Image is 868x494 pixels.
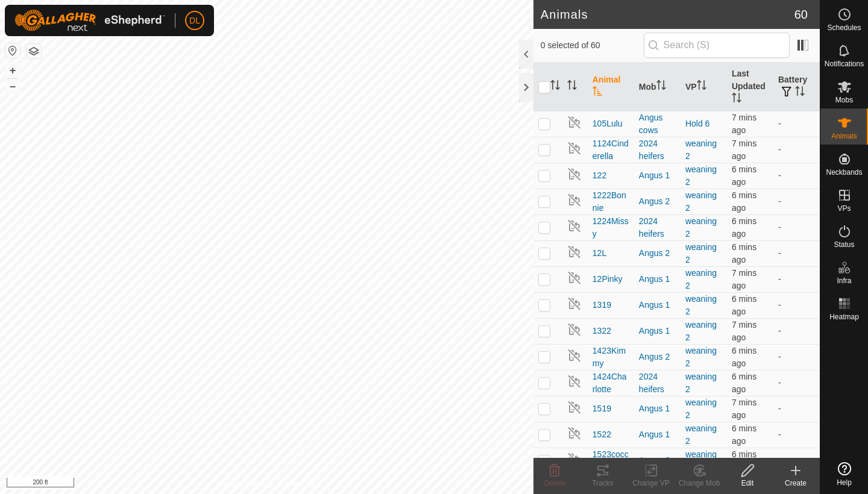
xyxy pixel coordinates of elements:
span: 30 Aug 2025 at 7:56 am [732,346,756,368]
span: 30 Aug 2025 at 7:56 am [732,216,756,239]
p-sorticon: Activate to sort [795,88,805,98]
button: + [5,63,20,78]
span: 30 Aug 2025 at 7:56 am [732,242,756,264]
div: Angus cows [639,111,676,137]
span: 30 Aug 2025 at 7:55 am [732,190,756,213]
td: - [773,137,820,163]
span: Heatmap [829,313,859,320]
td: - [773,214,820,240]
h2: Animals [541,7,794,22]
th: Mob [634,63,681,111]
div: Angus 1 [639,402,676,415]
img: returning off [567,452,582,466]
div: Angus 1 [639,325,676,337]
span: 30 Aug 2025 at 7:56 am [732,372,756,394]
span: Neckbands [826,169,862,176]
td: - [773,318,820,344]
span: 1423Kimmy [593,345,629,370]
p-sorticon: Activate to sort [732,95,741,104]
td: - [773,370,820,396]
img: Gallagher Logo [14,10,165,31]
td: - [773,163,820,189]
span: Delete [544,479,565,487]
div: Angus 1 [639,428,676,441]
div: Angus 2 [639,454,676,467]
div: Change VP [627,478,675,489]
input: Search (S) [644,33,790,58]
div: Angus 2 [639,351,676,363]
td: - [773,396,820,422]
div: Angus 1 [639,299,676,311]
p-sorticon: Activate to sort [567,82,577,92]
span: 1124Cinderella [593,137,629,163]
div: 2024 heifers [639,370,676,396]
span: 1322 [593,325,611,337]
span: 30 Aug 2025 at 7:55 am [732,139,756,161]
span: 1222Bonnie [593,189,629,214]
img: returning off [567,374,582,389]
span: 30 Aug 2025 at 7:56 am [732,449,756,472]
img: returning off [567,296,582,311]
div: Angus 1 [639,273,676,286]
td: - [773,344,820,370]
span: 1523cocco [593,448,629,474]
td: - [773,448,820,474]
span: 0 selected of 60 [541,39,644,52]
span: 1319 [593,299,611,311]
a: weaning 2 [685,139,717,161]
img: returning off [567,219,582,233]
div: 2024 heifers [639,215,676,240]
span: 1519 [593,402,611,415]
span: DL [189,14,200,27]
a: weaning 2 [685,449,717,472]
td: - [773,111,820,137]
span: 30 Aug 2025 at 7:55 am [732,113,756,135]
div: Edit [723,478,772,489]
span: 1224Missy [593,215,629,240]
th: VP [681,63,727,111]
span: 30 Aug 2025 at 7:55 am [732,294,756,316]
a: weaning 2 [685,372,717,394]
div: Tracks [579,478,627,489]
div: Angus 1 [639,169,676,182]
span: Mobs [835,96,853,104]
span: 30 Aug 2025 at 7:55 am [732,398,756,420]
p-sorticon: Activate to sort [593,88,602,98]
span: 12L [593,247,606,260]
div: Change Mob [675,478,723,489]
a: weaning 2 [685,320,717,342]
span: Animals [831,133,857,140]
div: Angus 2 [639,247,676,260]
img: returning off [567,400,582,414]
a: weaning 2 [685,190,717,213]
span: Schedules [827,24,861,31]
a: weaning 2 [685,294,717,316]
span: 122 [593,169,606,182]
img: returning off [567,141,582,155]
a: weaning 2 [685,164,717,187]
td: - [773,189,820,214]
span: Help [837,479,852,486]
a: weaning 2 [685,398,717,420]
img: returning off [567,270,582,285]
a: weaning 2 [685,424,717,446]
a: weaning 2 [685,216,717,239]
span: 1522 [593,428,611,441]
a: weaning 2 [685,268,717,290]
a: weaning 2 [685,242,717,264]
span: 12Pinky [593,273,623,286]
button: Reset Map [5,43,20,58]
img: returning off [567,426,582,440]
span: 30 Aug 2025 at 7:56 am [732,164,756,187]
div: Create [772,478,820,489]
td: - [773,240,820,266]
span: 30 Aug 2025 at 7:55 am [732,268,756,290]
img: returning off [567,115,582,130]
div: Angus 2 [639,195,676,208]
a: Contact Us [278,478,314,489]
p-sorticon: Activate to sort [656,82,666,92]
img: returning off [567,348,582,363]
span: 30 Aug 2025 at 7:55 am [732,320,756,342]
span: 105Lulu [593,117,623,130]
span: Notifications [825,60,864,67]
